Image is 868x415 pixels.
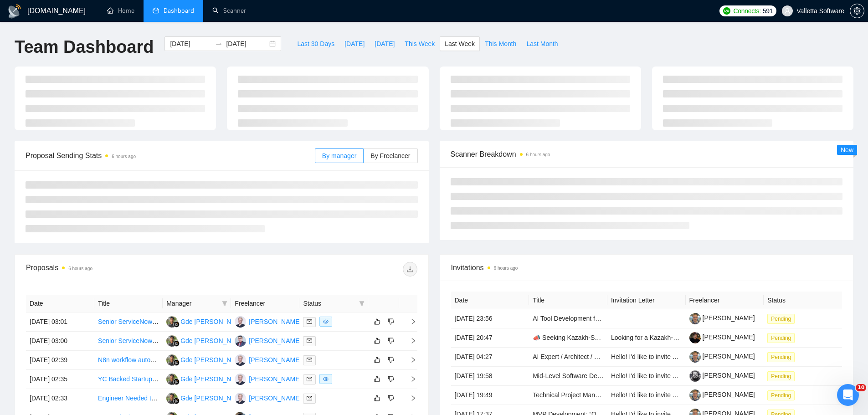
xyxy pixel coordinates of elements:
[837,384,859,406] iframe: Intercom live chat
[764,292,842,309] th: Status
[231,295,299,313] th: Freelancer
[166,298,218,308] span: Manager
[689,389,701,401] img: c1kGZRmuFuQfpI3KC3ZCV2HPYAO_5vFIAHIOPALeRh9e0IOnsjtkp95tBhf1jj-9P4
[220,297,229,310] span: filter
[451,149,843,160] span: Scanner Breakdown
[249,355,301,365] div: [PERSON_NAME]
[112,154,136,159] time: 6 hours ago
[529,386,607,405] td: Technical Project Manager for a FinTech AI/ML Project
[94,313,163,332] td: Senior ServiceNow Architect with Automation Experience
[689,351,701,363] img: c1kGZRmuFuQfpI3KC3ZCV2HPYAO_5vFIAHIOPALeRh9e0IOnsjtkp95tBhf1jj-9P4
[451,386,529,405] td: [DATE] 19:49
[323,319,329,324] span: eye
[26,150,315,161] span: Proposal Sending Stats
[388,337,394,344] span: dislike
[480,36,521,51] button: This Month
[173,359,180,366] img: gigradar-bm.png
[107,7,134,15] a: homeHome
[307,319,312,324] span: mail
[385,354,396,365] button: dislike
[767,333,795,343] span: Pending
[235,374,246,385] img: AA
[94,351,163,370] td: N8n workflow automation
[163,295,231,313] th: Manager
[372,316,383,327] button: like
[215,40,222,47] span: to
[303,298,355,308] span: Status
[385,335,396,346] button: dislike
[529,309,607,328] td: AI Tool Development for Analyzing Ancient Items
[307,395,312,401] span: mail
[403,318,416,325] span: right
[529,367,607,386] td: Mid-Level Software Developer (Python/Django, API Integration) – UK Timezone
[385,374,396,384] button: dislike
[400,36,440,51] button: This Week
[94,389,163,408] td: Engineer Needed to Extract "Customer Journey" Module from Dittofeed Open Source Project
[451,309,529,328] td: [DATE] 23:56
[689,370,701,382] img: c1YVe9s_ur9DMM5K57hi5TJ-9FQxjtNhGBeEXH1tJwGwpUzCMyhOBdC-rfU_IR4LfR
[533,391,686,399] a: Technical Project Manager for a FinTech AI/ML Project
[323,376,329,382] span: eye
[26,295,94,313] th: Date
[451,328,529,348] td: [DATE] 20:47
[767,353,798,360] a: Pending
[26,313,94,332] td: [DATE] 03:01
[153,7,159,14] span: dashboard
[533,372,757,379] a: Mid-Level Software Developer (Python/Django, API Integration) – UK Timezone
[372,393,383,404] button: like
[526,152,550,157] time: 6 hours ago
[451,367,529,386] td: [DATE] 19:58
[173,321,180,328] img: gigradar-bm.png
[166,375,247,382] a: GKGde [PERSON_NAME]
[26,332,94,351] td: [DATE] 03:00
[98,318,259,325] a: Senior ServiceNow Architect with Automation Experience
[180,374,247,384] div: Gde [PERSON_NAME]
[385,316,396,327] button: dislike
[359,301,365,306] span: filter
[494,266,518,271] time: 6 hours ago
[166,394,247,401] a: GKGde [PERSON_NAME]
[388,395,394,402] span: dislike
[841,146,853,154] span: New
[533,315,670,322] a: AI Tool Development for Analyzing Ancient Items
[689,372,755,379] a: [PERSON_NAME]
[521,36,563,51] button: Last Month
[374,356,380,364] span: like
[370,152,410,159] span: By Freelancer
[374,318,380,325] span: like
[374,337,380,344] span: like
[173,398,180,404] img: gigradar-bm.png
[689,314,755,322] a: [PERSON_NAME]
[767,314,795,324] span: Pending
[322,152,356,159] span: By manager
[297,39,334,49] span: Last 30 Days
[15,36,154,58] h1: Team Dashboard
[445,39,475,49] span: Last Week
[235,335,246,347] img: DS
[173,379,180,385] img: gigradar-bm.png
[307,357,312,363] span: mail
[533,334,720,341] a: 📣 Seeking Kazakh-Speaking Video Talent – $60 for Short Videos!
[689,313,701,324] img: c1kGZRmuFuQfpI3KC3ZCV2HPYAO_5vFIAHIOPALeRh9e0IOnsjtkp95tBhf1jj-9P4
[733,6,760,16] span: Connects:
[403,357,416,363] span: right
[485,39,516,49] span: This Month
[235,337,301,344] a: DS[PERSON_NAME]
[226,39,267,49] input: End date
[689,391,755,398] a: [PERSON_NAME]
[235,354,246,366] img: AA
[94,332,163,351] td: Senior ServiceNow Architect with Automation Experience
[166,337,247,344] a: GKGde [PERSON_NAME]
[357,297,366,310] span: filter
[173,340,180,347] img: gigradar-bm.png
[375,39,395,49] span: [DATE]
[249,317,301,327] div: [PERSON_NAME]
[235,356,301,363] a: AA[PERSON_NAME]
[98,375,217,383] a: YC Backed Startup Looking for FE Wizard
[689,333,755,341] a: [PERSON_NAME]
[850,7,864,15] span: setting
[850,7,864,15] a: setting
[374,375,380,383] span: like
[767,334,798,341] a: Pending
[94,295,163,313] th: Title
